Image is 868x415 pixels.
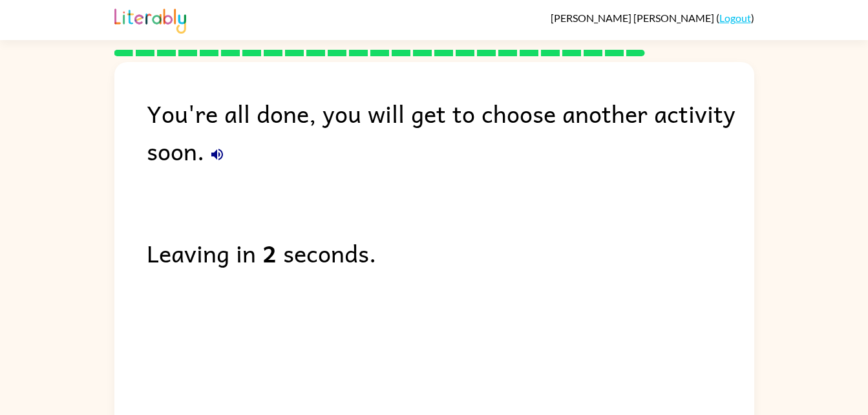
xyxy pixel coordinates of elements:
[114,5,186,34] img: Literably
[147,234,754,271] div: Leaving in seconds.
[551,12,716,24] span: [PERSON_NAME] [PERSON_NAME]
[147,94,754,169] div: You're all done, you will get to choose another activity soon.
[551,12,754,24] div: ( )
[719,12,751,24] a: Logout
[262,234,277,271] b: 2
